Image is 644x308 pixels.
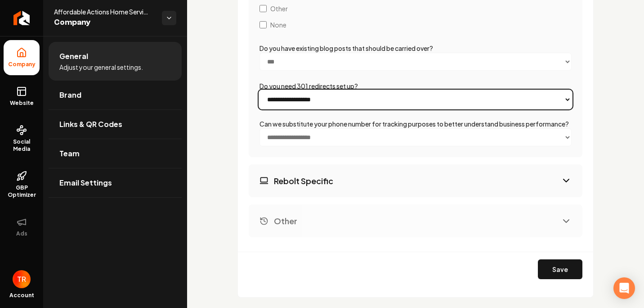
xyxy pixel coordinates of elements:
[4,184,40,199] span: GBP Optimizer
[259,5,267,12] input: Other
[259,120,569,128] label: Can we substitute your phone number for tracking purposes to better understand business performance?
[6,100,37,107] span: Website
[274,175,333,186] h3: Rebolt Specific
[4,118,40,160] a: Social Media
[54,16,155,29] span: Company
[538,259,582,279] button: Save
[249,164,582,197] button: Rebolt Specific
[54,7,155,16] span: Affordable Actions Home Services llc
[4,209,40,245] button: Ads
[4,61,39,68] span: Company
[13,11,30,25] img: Rebolt Logo
[249,204,582,237] button: Other
[13,270,31,288] img: Tyler Rob
[49,139,182,168] a: Team
[59,148,80,159] span: Team
[59,119,122,130] span: Links & QR Codes
[49,168,182,197] a: Email Settings
[4,163,40,206] a: GBP Optimizer
[270,20,286,29] span: None
[49,110,182,139] a: Links & QR Codes
[59,90,81,100] span: Brand
[13,270,31,288] button: Open user button
[259,21,267,28] input: None
[4,138,40,153] span: Social Media
[4,79,40,114] a: Website
[9,292,34,299] span: Account
[59,177,112,188] span: Email Settings
[259,82,358,90] label: Do you need 301 redirects set up?
[13,230,31,237] span: Ads
[59,51,88,62] span: General
[274,215,297,226] h3: Other
[59,63,143,72] span: Adjust your general settings.
[613,277,635,299] div: Open Intercom Messenger
[49,81,182,109] a: Brand
[259,44,433,52] label: Do you have existing blog posts that should be carried over?
[270,4,288,13] span: Other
